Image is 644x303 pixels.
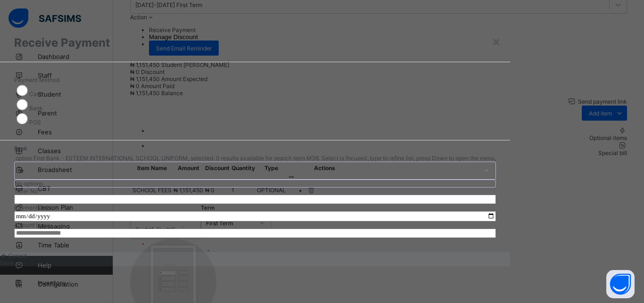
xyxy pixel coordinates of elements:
span: Payment Method [14,76,59,83]
label: Teller No [14,188,38,195]
label: Bank [29,105,43,112]
button: Open asap [606,270,635,298]
h1: Receive Payment [14,36,496,49]
label: Cash [29,90,43,98]
label: Payment Date [14,204,52,211]
span: 0 results available for search term M38. Select is focused ,type to refine list, press Down to op... [215,155,496,162]
span: Bank [14,145,27,152]
div: No options [15,180,495,187]
label: POS [29,119,41,126]
span: option First Bank - ESTEEM INTERNATIONAL SCHOOL UNIFORM, selected. [14,155,215,162]
span: Cancel [8,252,27,259]
label: Amount to pay [14,221,52,229]
div: × [492,33,501,49]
